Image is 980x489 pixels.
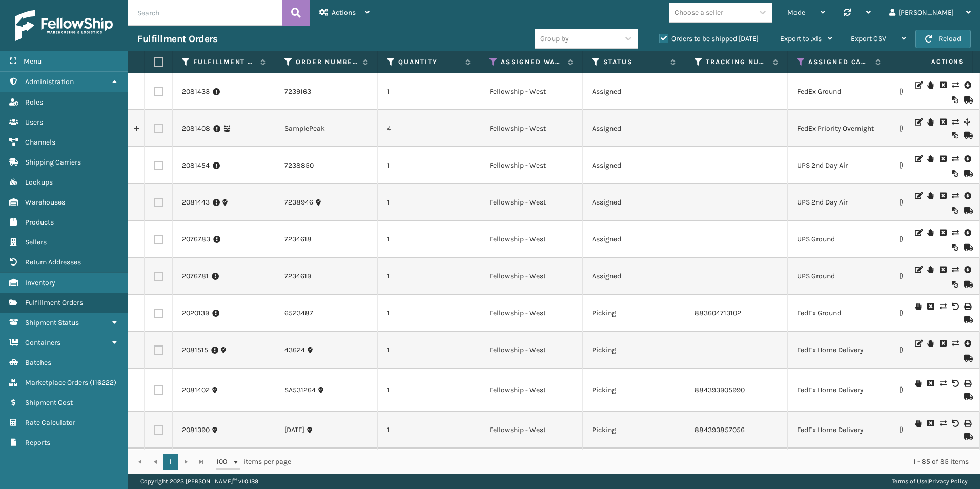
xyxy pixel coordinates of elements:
[137,33,217,45] h3: Fulfillment Orders
[915,192,921,199] i: Edit
[296,57,358,67] label: Order Number
[378,73,480,110] td: 1
[788,332,890,369] td: FedEx Home Delivery
[788,449,890,485] td: FedEx Home Delivery
[952,229,958,236] i: Change shipping
[940,229,946,236] i: Cancel Fulfillment Order
[964,303,970,310] i: Print Label
[892,478,927,485] a: Terms of Use
[927,229,933,236] i: On Hold
[940,303,946,310] i: Change shipping
[480,295,583,332] td: Fellowship - West
[927,303,933,310] i: Cancel Fulfillment Order
[25,378,88,387] span: Marketplace Orders
[90,378,116,387] span: ( 116222 )
[964,281,970,288] i: Mark as Shipped
[915,81,921,89] i: Edit
[964,420,970,427] i: Print Label
[964,154,970,164] i: Pull Label
[788,221,890,258] td: UPS Ground
[216,457,232,467] span: 100
[480,184,583,221] td: Fellowship - West
[583,369,685,412] td: Picking
[378,449,480,485] td: 1
[940,118,946,126] i: Cancel Fulfillment Order
[929,478,968,485] a: Privacy Policy
[952,420,958,427] i: Void Label
[583,110,685,147] td: Assigned
[964,264,970,275] i: Pull Label
[892,474,968,489] div: |
[952,380,958,387] i: Void Label
[940,420,946,427] i: Change shipping
[480,221,583,258] td: Fellowship - West
[182,234,210,244] a: 2076783
[851,34,886,43] span: Export CSV
[964,80,970,90] i: Pull Label
[284,87,311,97] a: 7239163
[583,184,685,221] td: Assigned
[583,73,685,110] td: Assigned
[788,258,890,295] td: UPS Ground
[915,303,921,310] i: On Hold
[378,332,480,369] td: 1
[788,110,890,147] td: FedEx Priority Overnight
[182,87,210,97] a: 2081433
[964,228,970,238] i: Pull Label
[583,449,685,485] td: Picking
[480,332,583,369] td: Fellowship - West
[927,380,933,387] i: Cancel Fulfillment Order
[788,73,890,110] td: FedEx Ground
[501,57,563,67] label: Assigned Warehouse
[952,340,958,347] i: Change shipping
[182,160,210,171] a: 2081454
[378,258,480,295] td: 1
[583,147,685,184] td: Assigned
[480,147,583,184] td: Fellowship - West
[927,266,933,273] i: On Hold
[964,244,970,251] i: Mark as Shipped
[480,73,583,110] td: Fellowship - West
[788,147,890,184] td: UPS 2nd Day Air
[915,340,921,347] i: Edit
[964,132,970,139] i: Mark as Shipped
[952,155,958,162] i: Change shipping
[964,170,970,177] i: Mark as Shipped
[927,340,933,347] i: On Hold
[284,308,313,318] a: 6523487
[964,393,970,400] i: Mark as Shipped
[398,57,460,67] label: Quantity
[940,266,946,273] i: Cancel Fulfillment Order
[952,96,958,104] i: Reoptimize
[788,184,890,221] td: UPS 2nd Day Air
[940,81,946,89] i: Cancel Fulfillment Order
[788,295,890,332] td: FedEx Ground
[284,160,314,171] a: 7238850
[193,57,255,67] label: Fulfillment Order Id
[964,207,970,214] i: Mark as Shipped
[378,412,480,449] td: 1
[540,33,569,44] div: Group by
[915,380,921,387] i: On Hold
[25,158,81,167] span: Shipping Carriers
[480,110,583,147] td: Fellowship - West
[780,34,822,43] span: Export to .xls
[284,385,316,395] a: SA531264
[952,281,958,288] i: Reoptimize
[695,425,745,434] a: 884393857056
[182,308,209,318] a: 2020139
[480,449,583,485] td: Fellowship - West
[284,345,305,355] a: 43624
[915,155,921,162] i: Edit
[927,420,933,427] i: Cancel Fulfillment Order
[24,57,42,66] span: Menu
[915,30,971,48] button: Reload
[964,118,970,126] i: Split Fulfillment Order
[284,197,313,208] a: 7238946
[25,77,74,86] span: Administration
[140,474,258,489] p: Copyright 2023 [PERSON_NAME]™ v 1.0.189
[952,132,958,139] i: Reoptimize
[952,207,958,214] i: Reoptimize
[378,184,480,221] td: 1
[940,192,946,199] i: Cancel Fulfillment Order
